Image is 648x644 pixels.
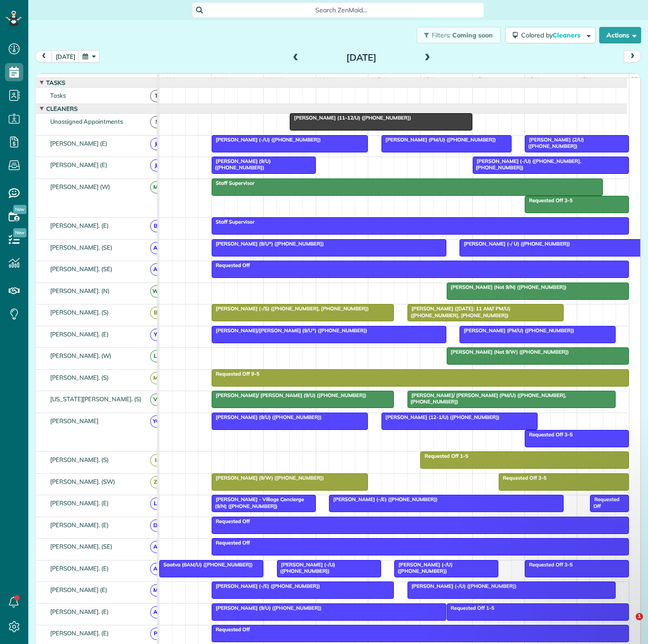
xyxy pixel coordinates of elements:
[150,242,162,254] span: A(
[472,158,581,171] span: [PERSON_NAME] (-/U) ([PHONE_NUMBER], [PHONE_NUMBER])
[150,181,162,194] span: M(
[432,31,451,39] span: Filters:
[211,539,251,546] span: Requested Off
[48,565,110,572] span: [PERSON_NAME]. (E)
[459,241,570,247] span: [PERSON_NAME] (-/ U) ([PHONE_NUMBER])
[211,475,324,481] span: [PERSON_NAME] (9/W) ([PHONE_NUMBER])
[394,561,453,574] span: [PERSON_NAME] (-/U) ([PHONE_NUMBER])
[599,27,641,43] button: Actions
[150,497,162,510] span: L(
[150,606,162,618] span: A(
[48,265,114,272] span: [PERSON_NAME]. (SE)
[211,626,251,633] span: Requested Off
[211,180,255,186] span: Staff Supervisor
[150,307,162,319] span: B(
[48,222,110,229] span: [PERSON_NAME]. (E)
[48,118,125,125] span: Unassigned Appointments
[44,79,67,86] span: Tasks
[48,417,101,424] span: [PERSON_NAME]
[150,584,162,597] span: M(
[459,327,575,334] span: [PERSON_NAME] (PM/U) ([PHONE_NUMBER])
[524,136,584,149] span: [PERSON_NAME] (2/U) ([PHONE_NUMBER])
[48,456,110,463] span: [PERSON_NAME]. (S)
[150,350,162,362] span: L(
[316,76,337,83] span: 11am
[264,76,284,83] span: 10am
[629,76,645,83] span: 5pm
[150,90,162,102] span: T
[277,561,335,574] span: [PERSON_NAME] (-/U) ([PHONE_NUMBER])
[525,76,541,83] span: 3pm
[446,349,570,355] span: [PERSON_NAME] (Not 9/W) ([PHONE_NUMBER])
[590,496,619,509] span: Requested Off
[150,454,162,466] span: I(
[505,27,596,43] button: Colored byCleaners
[48,92,68,99] span: Tasks
[211,371,260,377] span: Requested Off 9-5
[150,563,162,575] span: A(
[48,521,110,529] span: [PERSON_NAME]. (E)
[211,241,324,247] span: [PERSON_NAME] (9/U*) ([PHONE_NUMBER])
[452,31,493,39] span: Coming soon
[211,605,322,611] span: [PERSON_NAME] (9/U) ([PHONE_NUMBER])
[289,115,411,121] span: [PERSON_NAME] (11-12/U) ([PHONE_NUMBER])
[211,518,251,524] span: Requested Off
[48,586,109,593] span: [PERSON_NAME] (E)
[150,285,162,298] span: W(
[48,309,110,316] span: [PERSON_NAME]. (S)
[48,543,114,550] span: [PERSON_NAME]. (SE)
[48,499,110,507] span: [PERSON_NAME]. (E)
[407,583,517,589] span: [PERSON_NAME] (-/U) ([PHONE_NUMBER])
[48,478,117,485] span: [PERSON_NAME]. (SW)
[521,31,584,39] span: Colored by
[150,476,162,488] span: Z(
[211,136,321,143] span: [PERSON_NAME] (-/U) ([PHONE_NUMBER])
[421,76,437,83] span: 1pm
[150,116,162,128] span: !
[636,613,643,620] span: 1
[212,76,229,83] span: 9am
[420,453,469,459] span: Requested Off 1-5
[150,519,162,532] span: D(
[211,414,322,420] span: [PERSON_NAME] (9/U) ([PHONE_NUMBER])
[150,263,162,276] span: A(
[150,159,162,172] span: J(
[211,583,321,589] span: [PERSON_NAME] (-/E) ([PHONE_NUMBER])
[48,395,143,403] span: [US_STATE][PERSON_NAME]. (S)
[150,541,162,553] span: A(
[48,608,110,615] span: [PERSON_NAME]. (E)
[150,329,162,341] span: Y(
[211,392,367,398] span: [PERSON_NAME]/ [PERSON_NAME] (9/U) ([PHONE_NUMBER])
[498,475,547,481] span: Requested Off 3-5
[211,219,255,225] span: Staff Supervisor
[211,496,304,509] span: [PERSON_NAME] - Village Concierge (9/N) ([PHONE_NUMBER])
[48,352,113,359] span: [PERSON_NAME]. (W)
[159,76,176,83] span: 8am
[446,284,567,290] span: [PERSON_NAME] (Not 9/N) ([PHONE_NUMBER])
[48,374,110,381] span: [PERSON_NAME]. (S)
[211,158,271,171] span: [PERSON_NAME] (9/U) ([PHONE_NUMBER])
[368,76,388,83] span: 12pm
[48,330,110,338] span: [PERSON_NAME]. (E)
[524,431,573,438] span: Requested Off 3-5
[211,262,251,268] span: Requested Off
[211,327,368,334] span: [PERSON_NAME]/[PERSON_NAME] (9/U*) ([PHONE_NUMBER])
[150,628,162,640] span: P(
[150,393,162,406] span: V(
[52,50,79,63] button: [DATE]
[48,183,112,190] span: [PERSON_NAME] (W)
[381,136,496,143] span: [PERSON_NAME] (PM/U) ([PHONE_NUMBER])
[48,287,111,294] span: [PERSON_NAME]. (N)
[44,105,79,112] span: Cleaners
[48,244,114,251] span: [PERSON_NAME]. (SE)
[35,50,52,63] button: prev
[524,197,573,204] span: Requested Off 3-5
[48,140,109,147] span: [PERSON_NAME] (E)
[13,228,26,237] span: New
[150,372,162,384] span: M(
[304,52,418,63] h2: [DATE]
[150,220,162,232] span: B(
[407,305,511,318] span: [PERSON_NAME] ([DATE]: 11 AM// PM/U) ([PHONE_NUMBER], [PHONE_NUMBER])
[381,414,500,420] span: [PERSON_NAME] (12-1/U) ([PHONE_NUMBER])
[473,76,489,83] span: 2pm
